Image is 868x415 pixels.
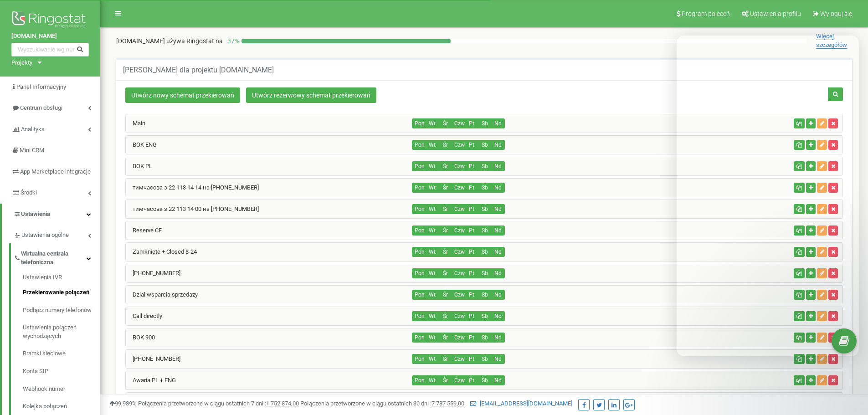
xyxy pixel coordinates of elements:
[478,161,492,171] button: Sb
[123,66,274,74] h5: [PERSON_NAME] dla projektu [DOMAIN_NAME]
[465,247,478,257] button: Pt
[478,354,492,364] button: Sb
[23,345,100,363] a: Bramki sieciowe
[412,375,426,385] button: Pon
[126,141,157,148] a: BOK ENG
[478,333,492,343] button: Sb
[465,204,478,214] button: Pt
[23,302,100,319] a: Podłącz numery telefonów
[452,333,465,343] button: Czw
[478,118,492,128] button: Sb
[425,354,439,364] button: Wt
[491,268,505,278] button: Nd
[438,268,452,278] button: Śr
[452,354,465,364] button: Czw
[438,140,452,150] button: Śr
[20,104,62,111] span: Centrum obsługi
[452,204,465,214] button: Czw
[837,364,859,385] iframe: Intercom live chat
[465,268,478,278] button: Pt
[166,37,223,45] span: używa Ringostat na
[438,290,452,300] button: Śr
[820,10,852,17] span: Wyloguj się
[452,225,465,236] button: Czw
[21,231,69,240] span: Ustawienia ogólne
[412,247,426,257] button: Pon
[412,118,426,128] button: Pon
[491,204,505,214] button: Nd
[23,319,100,345] a: Ustawienia połączeń wychodzących
[425,225,439,236] button: Wt
[116,36,223,46] p: [DOMAIN_NAME]
[412,311,426,321] button: Pon
[425,247,439,257] button: Wt
[11,43,89,56] input: Wyszukiwanie wg numeru
[412,333,426,343] button: Pon
[126,313,162,319] a: Call directly
[478,290,492,300] button: Sb
[126,270,180,277] a: [PHONE_NUMBER]
[465,225,478,236] button: Pt
[425,140,439,150] button: Wt
[425,161,439,171] button: Wt
[452,140,465,150] button: Czw
[682,10,730,17] span: Program poleceń
[300,400,464,407] span: Połączenia przetworzone w ciągu ostatnich 30 dni :
[126,184,259,191] a: тимчасова з 22 113 14 14 на [PHONE_NUMBER]
[412,354,426,364] button: Pon
[126,120,145,127] a: Main
[20,168,91,175] span: App Marketplace integracje
[23,380,100,398] a: Webhook numer
[266,400,299,407] u: 1 752 874,00
[491,183,505,193] button: Nd
[21,126,45,133] span: Analityka
[126,355,180,362] a: [PHONE_NUMBER]
[2,204,100,225] a: Ustawienia
[491,375,505,385] button: Nd
[478,204,492,214] button: Sb
[438,225,452,236] button: Śr
[438,375,452,385] button: Śr
[438,161,452,171] button: Śr
[438,183,452,193] button: Śr
[478,183,492,193] button: Sb
[431,400,464,407] u: 7 787 559,00
[478,140,492,150] button: Sb
[452,290,465,300] button: Czw
[412,225,426,236] button: Pon
[816,33,847,49] span: Więcej szczegółów
[412,268,426,278] button: Pon
[11,32,89,41] a: [DOMAIN_NAME]
[452,247,465,257] button: Czw
[465,290,478,300] button: Pt
[452,268,465,278] button: Czw
[126,163,152,169] a: BOK PL
[21,250,87,266] span: Wirtualna centrala telefoniczna
[465,333,478,343] button: Pt
[491,311,505,321] button: Nd
[465,183,478,193] button: Pt
[425,311,439,321] button: Wt
[14,243,100,270] a: Wirtualna centrala telefoniczna
[478,247,492,257] button: Sb
[425,118,439,128] button: Wt
[478,311,492,321] button: Sb
[438,247,452,257] button: Śr
[21,210,50,217] span: Ustawienia
[438,118,452,128] button: Śr
[246,87,376,103] a: Utwórz rezerwowy schemat przekierowań
[425,204,439,214] button: Wt
[425,375,439,385] button: Wt
[412,183,426,193] button: Pon
[126,291,198,298] a: Dzial wsparcia sprzedazy
[478,375,492,385] button: Sb
[425,290,439,300] button: Wt
[126,205,259,212] a: тимчасова з 22 113 14 00 на [PHONE_NUMBER]
[478,268,492,278] button: Sb
[491,161,505,171] button: Nd
[465,311,478,321] button: Pt
[412,290,426,300] button: Pon
[23,284,100,302] a: Przekierowanie połączeń
[126,227,162,234] a: Reserve CF
[109,400,137,407] span: 99,989%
